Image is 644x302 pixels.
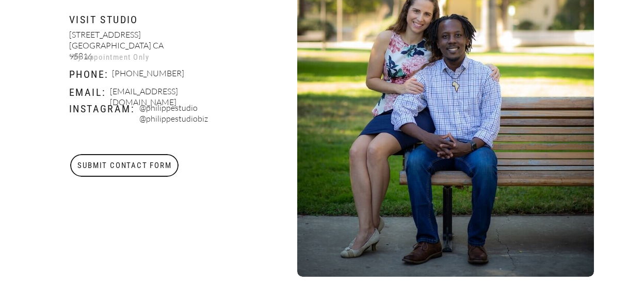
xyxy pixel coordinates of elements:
p: [PHONE_NUMBER] [112,68,180,81]
a: BLOG [593,14,619,24]
p: [EMAIL_ADDRESS][DOMAIN_NAME] [110,86,231,99]
p: @philippestudio @philippestudiobiz [139,103,261,126]
p: Instagram: [69,103,107,114]
p: Visit Studio [69,13,271,25]
p: [STREET_ADDRESS] [GEOGRAPHIC_DATA] CA 95816 [69,29,173,56]
p: Email: [69,86,107,98]
p: *By Appointment Only [69,53,155,64]
a: Submit Contact Form [70,154,180,177]
p: Phone: [69,68,123,80]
